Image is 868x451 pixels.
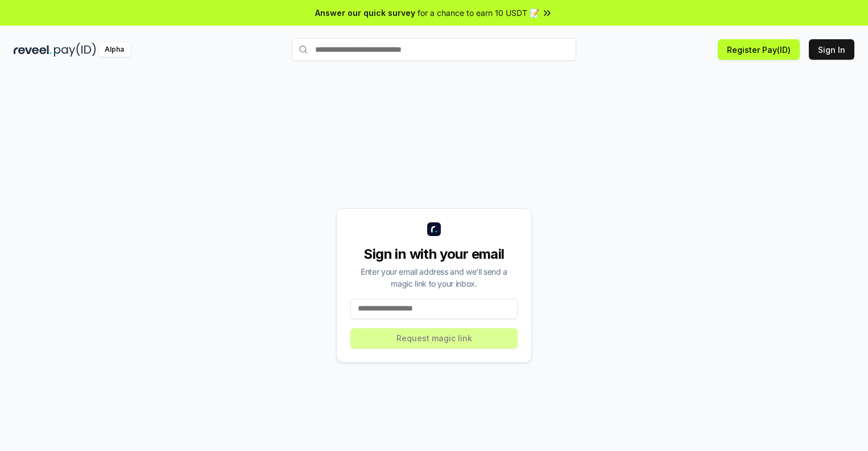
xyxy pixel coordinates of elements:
div: Enter your email address and we’ll send a magic link to your inbox. [350,266,518,289]
span: Answer our quick survey [315,7,415,19]
div: Sign in with your email [350,245,518,263]
button: Register Pay(ID) [718,39,800,60]
div: Alpha [98,43,130,57]
span: for a chance to earn 10 USDT 📝 [418,7,539,19]
img: logo_small [427,222,441,236]
img: reveel_dark [14,43,52,57]
button: Sign In [809,39,854,60]
img: pay_id [54,43,96,57]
